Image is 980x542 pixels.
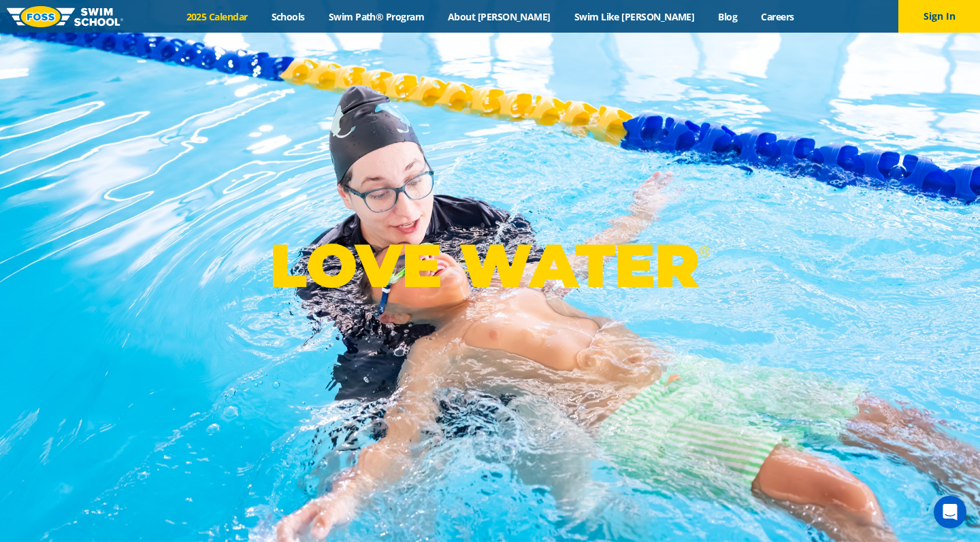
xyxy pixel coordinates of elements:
[174,10,259,23] a: 2025 Calendar
[436,10,563,23] a: About [PERSON_NAME]
[259,10,316,23] a: Schools
[316,10,436,23] a: Swim Path® Program
[699,243,710,260] sup: ®
[934,496,966,528] div: Open Intercom Messenger
[562,10,706,23] a: Swim Like [PERSON_NAME]
[749,10,806,23] a: Careers
[269,229,710,302] p: LOVE WATER
[706,10,749,23] a: Blog
[7,6,123,27] img: FOSS Swim School Logo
